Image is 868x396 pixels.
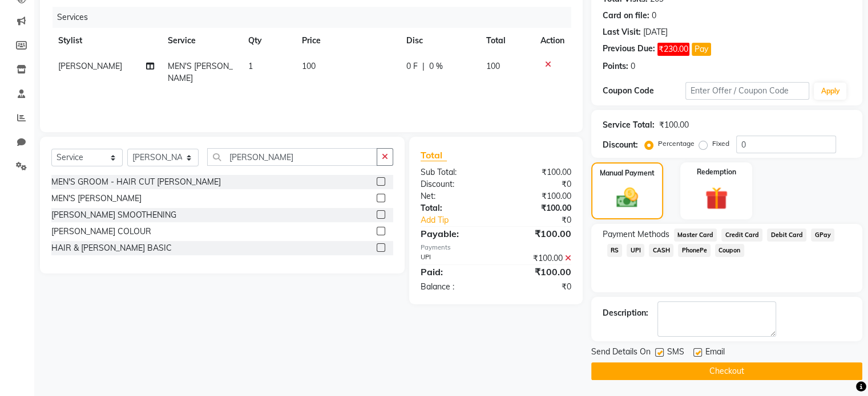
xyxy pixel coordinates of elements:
[412,202,496,214] div: Total:
[53,7,580,28] div: Services
[412,166,496,178] div: Sub Total:
[712,138,729,149] label: Fixed
[715,244,744,257] span: Coupon
[422,60,425,72] span: |
[652,10,656,22] div: 0
[496,265,580,279] div: ₹100.00
[496,190,580,202] div: ₹100.00
[479,28,534,54] th: Total
[678,244,710,257] span: PhonePe
[486,61,500,71] span: 100
[496,252,580,264] div: ₹100.00
[241,28,295,54] th: Qty
[667,346,684,360] span: SMS
[674,228,717,242] span: Master Card
[698,184,735,213] img: _gift.svg
[685,82,810,100] input: Enter Offer / Coupon Code
[51,193,142,205] div: MEN'S [PERSON_NAME]
[412,227,496,240] div: Payable:
[591,362,862,380] button: Checkout
[721,228,762,242] span: Credit Card
[814,83,846,100] button: Apply
[51,28,161,54] th: Stylist
[496,202,580,214] div: ₹100.00
[412,281,496,293] div: Balance :
[406,60,418,72] span: 0 F
[412,265,496,279] div: Paid:
[649,244,673,257] span: CASH
[603,307,648,319] div: Description:
[421,243,571,252] div: Payments
[659,119,689,131] div: ₹100.00
[207,148,377,166] input: Search or Scan
[51,226,151,238] div: [PERSON_NAME] COLOUR
[51,242,172,254] div: HAIR & [PERSON_NAME] BASIC
[302,61,316,71] span: 100
[811,228,834,242] span: GPay
[631,60,635,72] div: 0
[705,346,725,360] span: Email
[412,190,496,202] div: Net:
[496,227,580,240] div: ₹100.00
[658,138,695,149] label: Percentage
[412,178,496,190] div: Discount:
[168,61,233,83] span: MEN'S [PERSON_NAME]
[161,28,241,54] th: Service
[600,168,655,178] label: Manual Payment
[412,252,496,264] div: UPI
[295,28,399,54] th: Price
[496,166,580,178] div: ₹100.00
[643,26,668,38] div: [DATE]
[603,85,685,97] div: Coupon Code
[412,214,510,226] a: Add Tip
[603,139,638,151] div: Discount:
[51,209,176,221] div: [PERSON_NAME] SMOOTHENING
[58,61,122,71] span: [PERSON_NAME]
[248,61,253,71] span: 1
[591,346,651,360] span: Send Details On
[496,178,580,190] div: ₹0
[496,281,580,293] div: ₹0
[51,176,221,188] div: MEN'S GROOM - HAIR CUT [PERSON_NAME]
[627,244,644,257] span: UPI
[603,60,628,72] div: Points:
[603,43,655,56] div: Previous Due:
[429,60,443,72] span: 0 %
[697,167,736,177] label: Redemption
[692,43,711,56] button: Pay
[657,43,689,56] span: ₹230.00
[399,28,479,54] th: Disc
[767,228,806,242] span: Debit Card
[603,119,655,131] div: Service Total:
[421,149,447,161] span: Total
[603,10,649,22] div: Card on file:
[510,214,579,226] div: ₹0
[603,26,641,38] div: Last Visit:
[603,228,669,240] span: Payment Methods
[609,185,645,210] img: _cash.svg
[607,244,623,257] span: RS
[534,28,571,54] th: Action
